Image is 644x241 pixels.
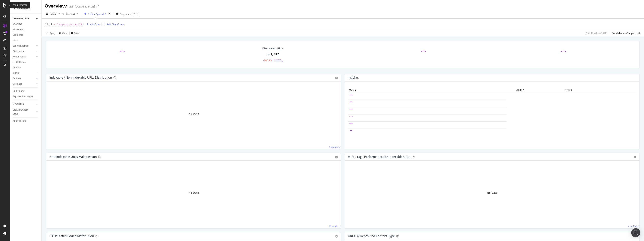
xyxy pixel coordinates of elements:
[13,89,24,93] div: Url Explorer
[108,12,111,16] div: times
[70,30,79,36] button: Save
[612,32,641,35] div: Switch back to Simple mode
[631,228,640,237] div: Open Intercom Messenger
[13,71,19,75] div: Inlinks
[506,87,525,93] th: # URLS
[13,108,32,116] div: DISAPPEARED URLS
[13,28,39,32] a: Movements
[13,66,21,70] div: Content
[13,119,26,123] div: Analysis Info
[13,82,22,86] div: Sitemaps
[13,49,25,53] div: Distribution
[114,11,140,17] button: Segments[DATE]
[267,52,279,57] div: 391,732
[329,145,340,148] a: View More
[13,22,22,26] div: Overview
[13,71,35,75] a: Inlinks
[120,12,131,16] span: Segments
[83,11,108,17] button: 1 Filter Applied
[13,60,35,64] a: HTTP Codes
[13,55,26,59] div: Performance
[45,30,56,36] button: Apply
[96,5,99,8] div: arrow-right-arrow-left
[634,156,636,158] div: gear
[107,23,124,26] div: Add Filter Group
[13,77,35,81] a: Outlinks
[68,5,95,8] div: Main [DOMAIN_NAME]
[13,108,35,116] a: DISAPPEARED URLS
[13,49,35,53] a: Distribution
[53,23,55,26] span: =
[90,23,100,26] div: Add Filter
[65,11,80,17] button: Previous
[49,76,112,79] div: Indexable / Non-Indexable URLs Distribution
[188,112,199,115] div: No Data
[13,4,27,7] div: Your Projects
[65,12,75,15] span: Previous
[13,38,18,42] div: Visits
[329,224,340,228] a: View More
[50,32,56,35] div: Apply
[85,22,100,26] button: Add Filter
[610,30,641,36] button: Switch back to Simple mode
[13,38,22,42] a: Visits
[45,23,53,26] span: Full URL
[335,235,338,238] div: gear
[487,191,497,195] div: No Data
[628,224,639,228] a: View More
[13,17,29,21] div: CURRENT URLS
[62,12,65,15] span: vs
[13,89,39,93] a: Url Explorer
[102,22,124,26] button: Add Filter Group
[13,119,39,123] a: Analysis Info
[49,234,94,238] div: HTTP Status Codes Distribution
[335,156,338,158] div: gear
[13,44,28,48] div: Search Engines
[57,30,68,36] button: Clear
[13,28,25,32] div: Movements
[13,33,23,37] div: Segments
[13,66,39,70] a: Content
[50,12,57,15] span: 2025 Sep. 14th
[49,155,97,159] div: Non-Indexable URLs Main Reason
[13,17,35,21] a: CURRENT URLS
[62,32,68,35] div: Clear
[525,87,612,93] th: Trend
[13,22,39,26] a: Overview
[262,47,283,50] div: Discovered URLs
[348,75,359,80] h4: Insights
[45,3,67,9] div: Overview
[348,234,395,238] div: URLs by Depth and Content Type
[132,12,138,16] div: [DATE]
[348,87,506,93] th: Metric
[13,77,21,81] div: Outlinks
[88,12,104,16] div: 1 Filter Applied
[45,11,62,17] button: [DATE]
[13,82,35,86] a: Sitemaps
[13,33,39,37] a: Segments
[586,32,607,35] div: 0 % URLs ( 0 on 392K )
[13,95,33,99] div: Explorer Bookmarks
[13,102,24,106] div: NEW URLS
[13,44,35,48] a: Search Engines
[348,155,410,159] div: HTML Tags Performance for Indexable URLs
[74,32,79,35] div: Save
[13,95,39,99] a: Explorer Bookmarks
[335,77,338,79] div: gear
[13,60,26,64] div: HTTP Codes
[263,59,272,62] div: -34.28%
[188,191,199,195] div: No Data
[55,22,82,27] span: ^.*supportcenter.html.*$
[13,102,35,106] a: NEW URLS
[13,55,35,59] a: Performance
